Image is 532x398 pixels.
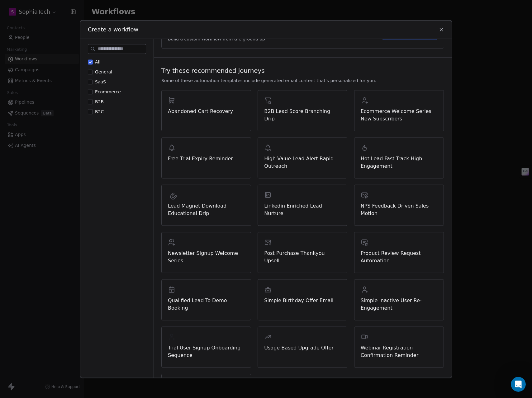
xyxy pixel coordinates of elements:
span: disappointed reaction [83,334,99,346]
span: High Value Lead Alert Rapid Outreach [264,155,341,170]
button: General [88,69,93,75]
button: Collapse window [187,2,199,14]
span: Linkedin Enriched Lead Nurture [264,202,341,217]
span: Product Review Request Automation [361,250,437,265]
span: Ecommerce [95,89,121,94]
span: General [95,69,112,74]
iframe: Intercom live chat [511,377,526,392]
span: B2B Lead Score Branching Drip [264,108,341,123]
span: SaaS [95,79,106,84]
span: smiley reaction [115,334,131,346]
button: B2B [88,99,93,105]
span: NPS Feedback Driven Sales Motion [361,202,437,217]
a: Open in help center [82,354,132,359]
span: All [95,59,100,64]
span: 😃 [119,334,128,346]
button: B2C [88,109,93,115]
span: Webinar Registration Confirmation Reminder [361,344,437,359]
span: Lead Magnet Download Educational Drip [168,202,245,217]
span: Free Trial Expiry Reminder [168,155,245,162]
span: Some of these automation templates include generated email content that's personalized for you. [161,77,376,84]
span: Post Purchase Thankyou Upsell [264,250,341,265]
span: Ecommerce Welcome Series New Subscribers [361,108,437,123]
span: Trial User Signup Onboarding Sequence [168,344,245,359]
span: B2B [95,99,104,104]
span: 😞 [86,334,95,346]
span: Build a custom workflow from the ground up [168,36,265,42]
span: Hot Lead Fast Track High Engagement [361,155,437,170]
span: Try these recommended journeys [161,66,265,75]
button: Ecommerce [88,89,93,95]
span: neutral face reaction [99,334,115,346]
span: B2C [95,109,104,114]
div: Close [199,2,210,14]
span: Usage Based Upgrade Offer [264,344,341,352]
button: SaaS [88,79,93,85]
div: Did this answer your question? [7,327,207,334]
span: Qualified Lead To Demo Booking [168,297,245,312]
span: Create a workflow [88,26,138,34]
span: Simple Birthday Offer Email [264,297,341,304]
span: Simple Inactive User Re-Engagement [361,297,437,312]
span: 😐 [102,334,112,346]
span: Newsletter Signup Welcome Series [168,250,245,265]
span: Abandoned Cart Recovery [168,108,245,115]
button: All [88,59,93,65]
button: go back [4,2,16,14]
